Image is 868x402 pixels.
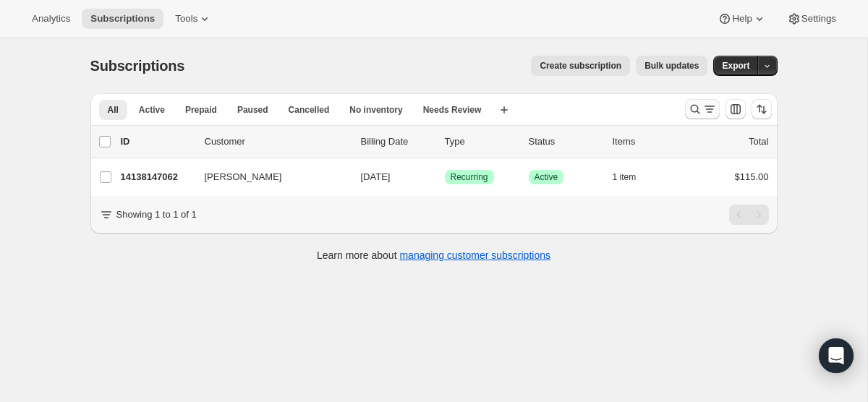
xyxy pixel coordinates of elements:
button: Subscriptions [82,9,163,29]
button: Create new view [493,100,516,120]
span: Paused [237,104,268,116]
span: Export [722,60,749,72]
span: Active [139,104,165,116]
span: No inventory [349,104,402,116]
p: Total [749,134,768,149]
span: All [108,104,119,116]
button: 1 item [613,167,652,187]
span: [PERSON_NAME] [205,170,282,184]
button: Analytics [23,9,79,29]
div: Type [445,134,517,149]
p: Status [529,134,601,149]
button: Customize table column order and visibility [726,99,746,119]
button: Create subscription [531,56,630,76]
span: Bulk updates [644,60,699,72]
button: Settings [778,9,845,29]
button: Help [709,9,775,29]
span: Analytics [32,13,70,25]
span: Subscriptions [90,58,185,74]
p: Learn more about [317,248,550,262]
nav: Pagination [729,205,769,225]
span: Settings [801,13,836,25]
button: Sort the results [752,99,772,119]
div: Open Intercom Messenger [819,338,854,373]
p: ID [121,134,193,149]
button: Bulk updates [636,56,707,76]
button: Tools [166,9,221,29]
span: Cancelled [289,104,330,116]
span: Help [732,13,752,25]
span: Prepaid [185,104,217,116]
span: Tools [175,13,197,25]
button: [PERSON_NAME] [196,166,341,189]
span: $115.00 [735,171,769,182]
span: 1 item [613,171,637,183]
span: Create subscription [540,60,621,72]
p: Showing 1 to 1 of 1 [116,208,197,222]
span: Active [535,171,558,183]
div: 14138147062[PERSON_NAME][DATE]SuccessRecurringSuccessActive1 item$115.00 [121,167,769,187]
span: [DATE] [361,171,391,182]
a: managing customer subscriptions [399,249,550,261]
p: Customer [205,134,349,149]
button: Export [713,56,758,76]
p: Billing Date [361,134,433,149]
div: Items [613,134,685,149]
span: Needs Review [423,104,482,116]
p: 14138147062 [121,170,193,184]
span: Subscriptions [90,13,155,25]
button: Search and filter results [685,99,720,119]
div: IDCustomerBilling DateTypeStatusItemsTotal [121,134,769,149]
span: Recurring [451,171,488,183]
